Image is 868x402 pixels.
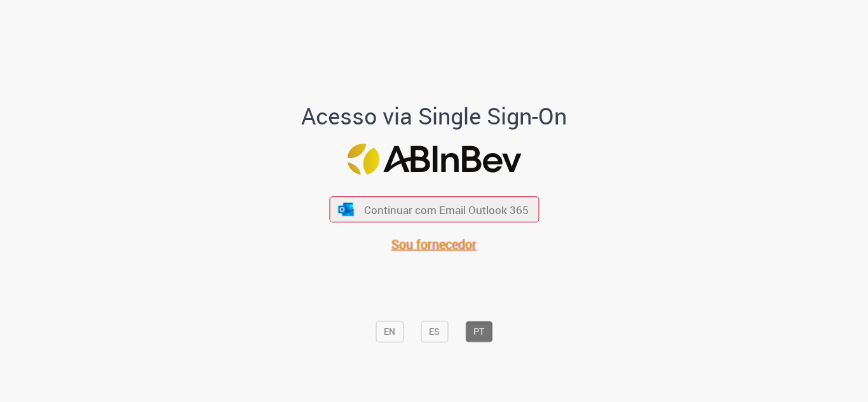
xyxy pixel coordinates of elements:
img: Logo ABInBev [347,144,521,175]
span: Continuar com Email Outlook 365 [364,203,529,217]
button: ES [421,321,448,343]
button: EN [376,321,403,343]
button: ícone Azure/Microsoft 360 Continuar com Email Outlook 365 [329,196,539,222]
a: Sou fornecedor [391,236,477,253]
img: ícone Azure/Microsoft 360 [337,203,355,216]
button: PT [465,321,492,343]
h1: Acesso via Single Sign-On [258,104,611,129]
